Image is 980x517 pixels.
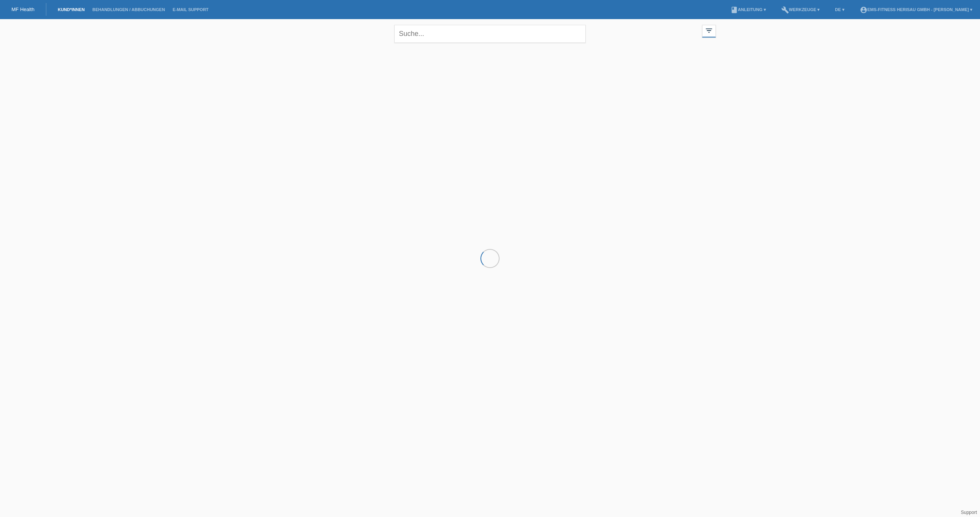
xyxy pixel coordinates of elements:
[169,7,212,12] a: E-Mail Support
[777,7,824,12] a: buildWerkzeuge ▾
[727,7,770,12] a: bookAnleitung ▾
[705,26,713,35] i: filter_list
[11,7,34,12] a: MF Health
[394,25,586,43] input: Suche...
[856,7,976,12] a: account_circleEMS-Fitness Herisau GmbH - [PERSON_NAME] ▾
[781,6,789,14] i: build
[860,6,867,14] i: account_circle
[730,6,738,14] i: book
[88,7,169,12] a: Behandlungen / Abbuchungen
[54,7,88,12] a: Kund*innen
[831,7,848,12] a: DE ▾
[961,510,977,515] a: Support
